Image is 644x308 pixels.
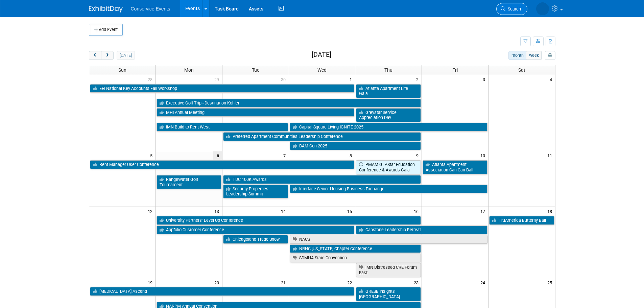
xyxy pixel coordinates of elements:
a: Search [496,3,527,15]
img: ExhibitDay [89,6,123,13]
a: University Partners’ Level Up Conference [157,216,421,225]
span: 21 [280,278,289,287]
a: Atlanta Apartment Association Can Can Ball [423,160,487,174]
a: Rent Manager User Conference [90,160,355,169]
span: Sun [118,67,126,73]
span: 17 [480,207,488,215]
span: 18 [547,207,555,215]
a: MHI Annual Meeting [157,108,355,117]
span: Conservice Events [131,6,170,11]
span: 15 [347,207,355,215]
a: Appfolio Customer Conference [157,226,355,234]
span: Sat [518,67,525,73]
a: RangeWater Golf Tournament [157,175,221,189]
span: Mon [184,67,194,73]
span: 12 [147,207,156,215]
a: Atlanta Apartment Life Gala [356,84,421,98]
span: 16 [413,207,422,215]
a: GRESB Insights [GEOGRAPHIC_DATA] [356,287,421,301]
button: Add Event [89,24,123,36]
a: IMN Distressed CRE Forum East [356,263,421,277]
img: Abby Reaves [536,2,549,15]
span: 24 [480,278,488,287]
a: TDC 100K Awards [223,175,421,184]
span: 6 [213,151,222,160]
button: [DATE] [117,51,135,60]
span: 7 [283,151,289,160]
a: NACS [290,235,488,244]
span: 19 [147,278,156,287]
a: TruAmerica Butterfly Ball [489,216,554,225]
span: 2 [415,75,422,84]
span: Thu [384,67,392,73]
a: Greystar Service Appreciation Day [356,108,421,122]
i: Personalize Calendar [548,53,552,58]
a: PMAM GLAStar Education Conference & Awards Gala [356,160,421,174]
span: 9 [415,151,422,160]
a: SDMHA State Convention [290,254,421,262]
span: 10 [480,151,488,160]
a: Executive Golf Trip - Destination Kohler [157,99,421,108]
a: IMN Build to Rent West [157,123,288,132]
button: prev [89,51,101,60]
span: Fri [452,67,458,73]
span: 11 [547,151,555,160]
a: BAM Con 2025 [290,142,421,150]
a: NRHC [US_STATE] Chapter Conference [290,244,421,253]
a: Interface Senior Housing Business Exchange [290,185,488,193]
span: 28 [147,75,156,84]
span: Wed [317,67,327,73]
a: Chicagoland Trade Show [223,235,288,244]
a: Capstone Leadership Retreat [356,226,487,234]
a: [MEDICAL_DATA] Ascend [90,287,355,296]
span: 5 [149,151,156,160]
a: Capital Square Living IGNITE 2025 [290,123,488,132]
span: 29 [214,75,222,84]
button: week [526,51,542,60]
span: 3 [482,75,488,84]
span: Tue [252,67,259,73]
span: 1 [349,75,355,84]
span: 25 [547,278,555,287]
span: 14 [280,207,289,215]
span: 20 [214,278,222,287]
span: 23 [413,278,422,287]
span: 22 [347,278,355,287]
span: 8 [349,151,355,160]
span: Search [505,6,521,11]
span: 4 [549,75,555,84]
button: month [508,51,526,60]
span: 30 [280,75,289,84]
span: 13 [214,207,222,215]
a: Preferred Apartment Communities Leadership Conference [223,132,421,141]
button: next [101,51,114,60]
h2: [DATE] [312,51,331,58]
a: Security Properties Leadership Summit [223,185,288,198]
button: myCustomButton [545,51,555,60]
a: EEI National Key Accounts Fall Workshop [90,84,355,93]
